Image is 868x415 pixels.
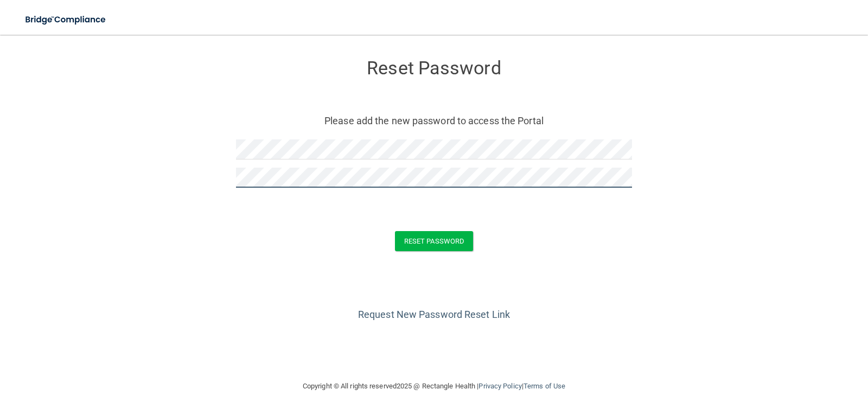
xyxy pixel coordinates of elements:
img: bridge_compliance_login_screen.278c3ca4.svg [16,9,116,31]
a: Privacy Policy [478,382,521,390]
div: Copyright © All rights reserved 2025 @ Rectangle Health | | [236,369,632,404]
h3: Reset Password [236,58,632,78]
a: Terms of Use [524,382,565,390]
p: Please add the new password to access the Portal [244,112,624,130]
button: Reset Password [395,231,473,251]
a: Request New Password Reset Link [358,309,510,320]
